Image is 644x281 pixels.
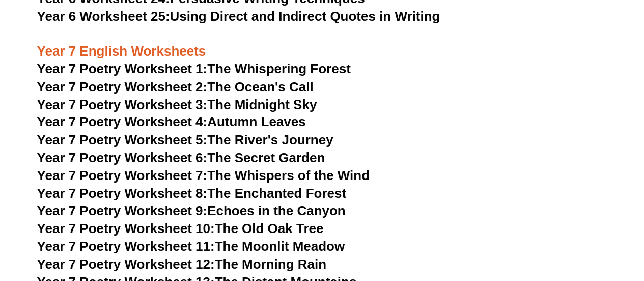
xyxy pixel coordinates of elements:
a: Year 7 Poetry Worksheet 7:The Whispers of the Wind [37,168,370,183]
a: Year 7 Poetry Worksheet 4:Autumn Leaves [37,114,306,130]
a: Year 7 Poetry Worksheet 9:Echoes in the Canyon [37,203,346,218]
span: Year 7 Poetry Worksheet 4: [37,114,208,130]
span: Year 7 Poetry Worksheet 8: [37,186,208,201]
span: Year 6 Worksheet 25: [37,9,170,24]
a: Year 7 Poetry Worksheet 5:The River's Journey [37,132,333,147]
iframe: Chat Widget [474,166,644,281]
a: Year 7 Poetry Worksheet 11:The Moonlit Meadow [37,239,345,254]
a: Year 7 Poetry Worksheet 3:The Midnight Sky [37,97,317,112]
a: Year 6 Worksheet 25:Using Direct and Indirect Quotes in Writing [37,9,440,24]
a: Year 7 Poetry Worksheet 6:The Secret Garden [37,150,325,165]
span: Year 7 Poetry Worksheet 1: [37,61,208,76]
span: Year 7 Poetry Worksheet 3: [37,97,208,112]
span: Year 7 Poetry Worksheet 10: [37,221,215,236]
span: Year 7 Poetry Worksheet 12: [37,257,215,272]
a: Year 7 Poetry Worksheet 2:The Ocean's Call [37,79,314,94]
span: Year 7 Poetry Worksheet 9: [37,203,208,218]
span: Year 7 Poetry Worksheet 11: [37,239,215,254]
a: Year 7 Poetry Worksheet 12:The Morning Rain [37,257,326,272]
span: Year 7 Poetry Worksheet 5: [37,132,208,147]
h3: Year 7 English Worksheets [37,25,607,60]
span: Year 7 Poetry Worksheet 6: [37,150,208,165]
a: Year 7 Poetry Worksheet 8:The Enchanted Forest [37,186,346,201]
span: Year 7 Poetry Worksheet 2: [37,79,208,94]
a: Year 7 Poetry Worksheet 10:The Old Oak Tree [37,221,324,236]
span: Year 7 Poetry Worksheet 7: [37,168,208,183]
a: Year 7 Poetry Worksheet 1:The Whispering Forest [37,61,351,76]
